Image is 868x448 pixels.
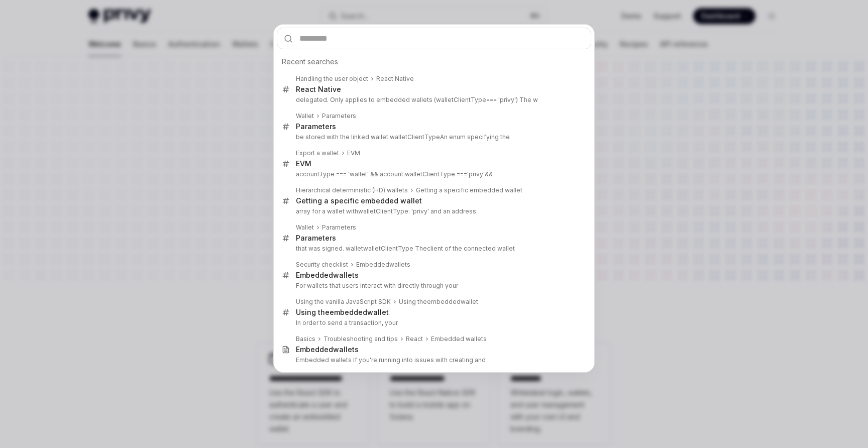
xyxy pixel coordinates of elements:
[363,245,427,252] b: walletClientType The
[356,261,389,268] b: Embedded
[296,335,315,343] div: Basics
[296,308,389,317] div: Using the wallet
[296,271,333,279] b: Embedded
[330,308,367,316] b: embedded
[467,170,485,178] b: 'privy'
[296,261,348,269] div: Security checklist
[431,335,487,343] div: Embedded wallets
[347,149,360,157] div: EVM
[356,261,410,269] div: wallets
[296,96,570,104] p: delegated. Only applies to embedded wallets ( === 'privy') The w
[296,345,359,354] div: wallets
[296,159,311,168] div: EVM
[296,282,570,290] p: For wallets that users interact with directly through your
[296,85,341,94] div: React Native
[296,149,339,157] div: Export a wallet
[296,207,570,215] p: array for a wallet with : 'privy' and an address
[296,298,391,306] div: Using the vanilla JavaScript SDK
[296,234,336,243] div: Parameters
[296,133,570,141] p: be stored with the linked wallet. An enum specifying the
[296,356,570,364] p: Embedded wallets If you're running into issues with creating and
[296,271,359,280] div: wallets
[296,319,570,327] p: In order to send a transaction, your
[296,196,422,205] div: Getting a specific embedded wallet
[390,133,440,141] b: walletClientType
[427,298,461,305] b: embedded
[376,75,414,83] div: React Native
[282,57,338,67] span: Recent searches
[296,345,333,354] b: Embedded
[322,112,356,120] div: Parameters
[296,245,570,253] p: that was signed. wallet client of the connected wallet
[399,298,478,306] div: Using the wallet
[296,75,368,83] div: Handling the user object
[406,335,423,343] div: React
[323,335,398,343] div: Troubleshooting and tips
[296,223,314,232] div: Wallet
[322,223,356,232] div: Parameters
[296,112,314,120] div: Wallet
[296,170,570,178] p: account.type === 'wallet' && account.walletClientType === &&
[296,186,408,194] div: Hierarchical deterministic (HD) wallets
[296,122,336,131] div: Parameters
[436,96,486,103] b: walletClientType
[416,186,522,194] div: Getting a specific embedded wallet
[358,207,408,215] b: walletClientType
